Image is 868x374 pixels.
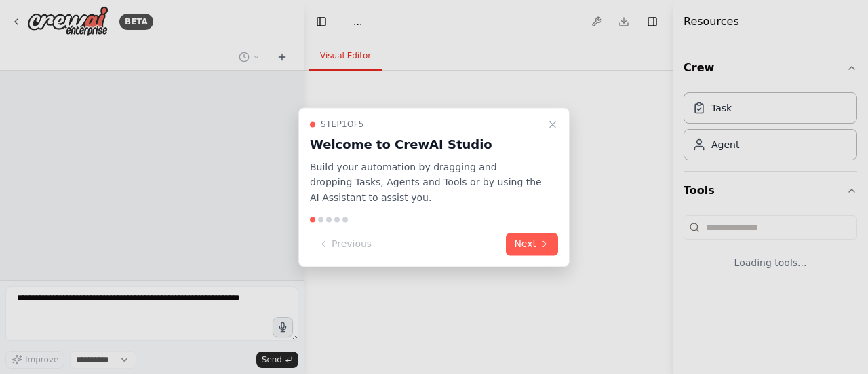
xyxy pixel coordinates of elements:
[506,233,558,255] button: Next
[545,116,561,132] button: Close walkthrough
[310,160,542,206] p: Build your automation by dragging and dropping Tasks, Agents and Tools or by using the AI Assista...
[321,119,364,130] span: Step 1 of 5
[310,135,542,154] h3: Welcome to CrewAI Studio
[312,12,331,31] button: Hide left sidebar
[310,233,380,255] button: Previous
